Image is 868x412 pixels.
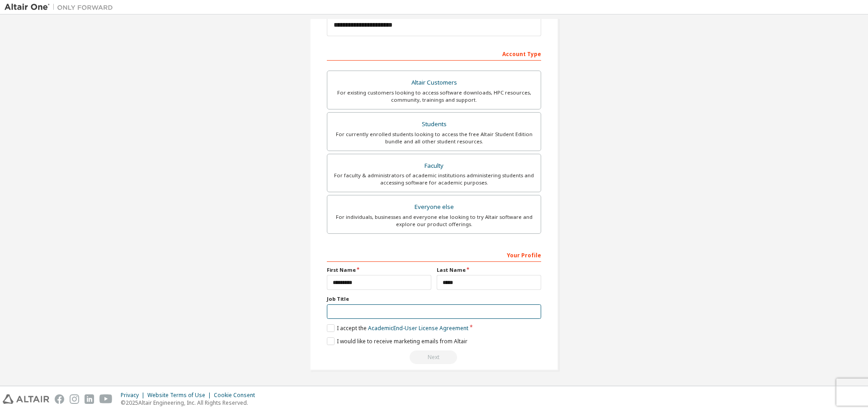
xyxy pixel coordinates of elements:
[3,394,49,404] img: altair_logo.svg
[55,394,64,404] img: facebook.svg
[121,392,147,399] div: Privacy
[327,337,467,345] label: I would like to receive marketing emails from Altair
[333,160,535,172] div: Faculty
[333,201,535,213] div: Everyone else
[333,89,535,104] div: For existing customers looking to access software downloads, HPC resources, community, trainings ...
[333,131,535,145] div: For currently enrolled students looking to access the free Altair Student Edition bundle and all ...
[327,295,541,303] label: Job Title
[333,118,535,131] div: Students
[333,172,535,186] div: For faculty & administrators of academic institutions administering students and accessing softwa...
[327,324,468,332] label: I accept the
[85,394,94,404] img: linkedin.svg
[214,392,260,399] div: Cookie Consent
[70,394,79,404] img: instagram.svg
[327,46,541,61] div: Account Type
[327,247,541,262] div: Your Profile
[99,394,113,404] img: youtube.svg
[333,213,535,228] div: For individuals, businesses and everyone else looking to try Altair software and explore our prod...
[121,399,260,407] p: © 2025 Altair Engineering, Inc. All Rights Reserved.
[5,3,118,12] img: Altair One
[327,350,541,364] div: Read and acccept EULA to continue
[333,76,535,89] div: Altair Customers
[368,324,468,332] a: Academic End-User License Agreement
[147,392,214,399] div: Website Terms of Use
[327,266,431,274] label: First Name
[437,266,541,274] label: Last Name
